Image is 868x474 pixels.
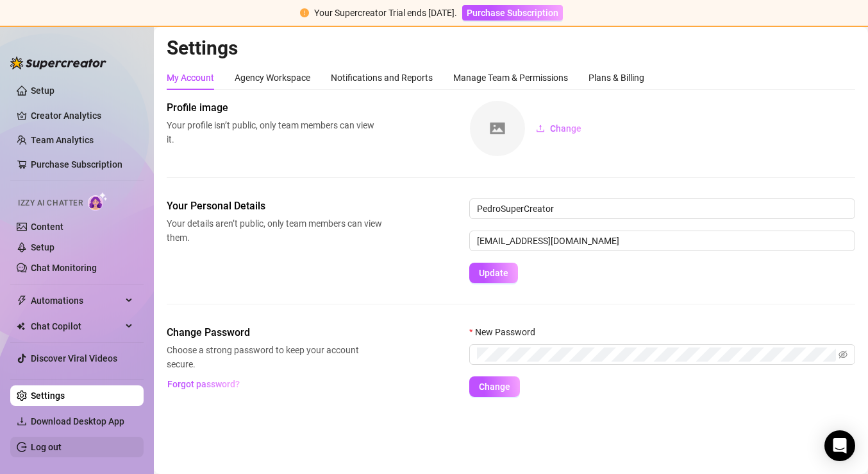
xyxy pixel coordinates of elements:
[469,263,518,283] button: Update
[31,316,122,337] span: Chat Copilot
[467,8,558,18] span: Purchase Subscription
[31,242,54,252] a: Setup
[469,376,520,397] button: Change
[526,118,592,139] button: Change
[235,71,310,85] div: Agency Workspace
[331,71,433,85] div: Notifications and Reports
[479,268,508,278] span: Update
[167,216,382,245] span: Your details aren’t public, only team members can view them.
[167,325,382,340] span: Change Password
[18,197,83,209] span: Izzy AI Chatter
[462,8,563,18] a: Purchase Subscription
[167,343,382,371] span: Choose a strong password to keep your account secure.
[550,123,581,134] span: Change
[17,416,27,426] span: download
[469,198,855,219] input: Enter name
[462,5,563,21] button: Purchase Subscription
[10,57,106,69] img: logo-BBDzfeDw.svg
[477,347,836,362] input: New Password
[300,8,309,17] span: exclamation-circle
[31,442,62,452] a: Log out
[470,101,525,156] img: square-placeholder.png
[469,325,544,339] label: New Password
[17,322,25,331] img: Chat Copilot
[17,295,27,306] span: thunderbolt
[167,374,240,394] button: Forgot password?
[588,71,644,85] div: Plans & Billing
[31,159,122,170] a: Purchase Subscription
[31,222,63,232] a: Content
[453,71,568,85] div: Manage Team & Permissions
[824,430,855,461] div: Open Intercom Messenger
[31,290,122,311] span: Automations
[167,198,382,214] span: Your Personal Details
[479,382,510,392] span: Change
[314,8,457,18] span: Your Supercreator Trial ends [DATE].
[31,263,97,273] a: Chat Monitoring
[839,350,847,359] span: eye-invisible
[31,416,124,426] span: Download Desktop App
[167,36,855,60] h2: Settings
[31,391,65,401] a: Settings
[31,135,94,145] a: Team Analytics
[31,85,54,96] a: Setup
[167,379,240,389] span: Forgot password?
[167,100,382,116] span: Profile image
[469,231,855,251] input: Enter new email
[167,71,214,85] div: My Account
[536,124,545,133] span: upload
[31,353,117,364] a: Discover Viral Videos
[167,118,382,146] span: Your profile isn’t public, only team members can view it.
[88,192,108,211] img: AI Chatter
[31,105,133,126] a: Creator Analytics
